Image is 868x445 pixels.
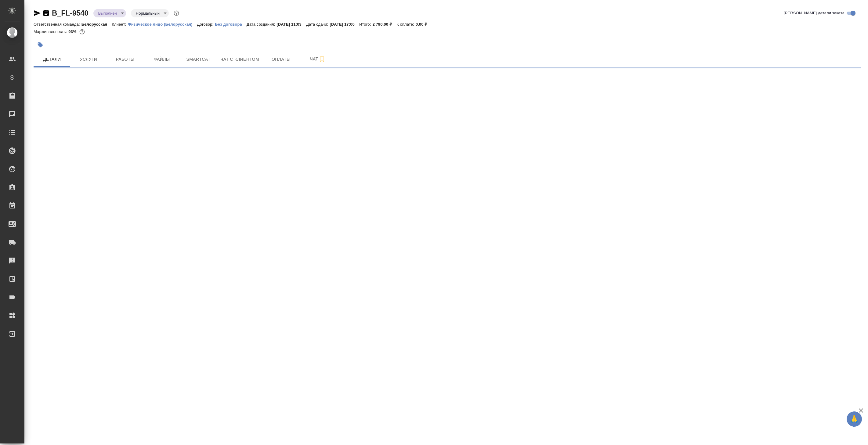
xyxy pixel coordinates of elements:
button: Скопировать ссылку для ЯМессенджера [34,9,41,17]
span: Оплаты [266,56,296,63]
p: Без договора [215,22,247,27]
p: [DATE] 11:03 [277,22,306,27]
a: Без договора [215,21,247,27]
p: Дата сдачи: [306,22,330,27]
span: Работы [110,56,140,63]
button: 🙏 [847,411,862,427]
p: Белорусская [81,22,112,27]
p: К оплате: [396,22,416,27]
button: Скопировать ссылку [42,9,50,17]
p: Договор: [197,22,215,27]
p: Клиент: [112,22,128,27]
button: 158.68 RUB; [78,28,86,36]
button: Выполнен [96,11,119,16]
p: Итого: [359,22,372,27]
div: Выполнен [131,9,169,17]
p: Маржинальность: [34,29,68,34]
p: Ответственная команда: [34,22,81,27]
div: Выполнен [93,9,126,17]
p: 0,00 ₽ [416,22,432,27]
a: B_FL-9540 [52,9,89,17]
span: Чат с клиентом [220,56,259,63]
span: 🙏 [849,413,859,425]
p: [DATE] 17:00 [330,22,359,27]
p: Физическое лицо (Белорусская) [128,22,197,27]
p: 93% [68,29,78,34]
span: Услуги [74,56,103,63]
span: [PERSON_NAME] детали заказа [784,10,844,16]
button: Доп статусы указывают на важность/срочность заказа [172,9,180,17]
span: Чат [303,55,332,63]
span: Файлы [147,56,176,63]
button: Добавить тэг [34,38,47,52]
p: 2 790,00 ₽ [372,22,396,27]
svg: Подписаться [318,56,326,63]
button: Нормальный [134,11,161,16]
span: Детали [37,56,67,63]
a: Физическое лицо (Белорусская) [128,21,197,27]
p: Дата создания: [247,22,277,27]
span: Smartcat [184,56,213,63]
